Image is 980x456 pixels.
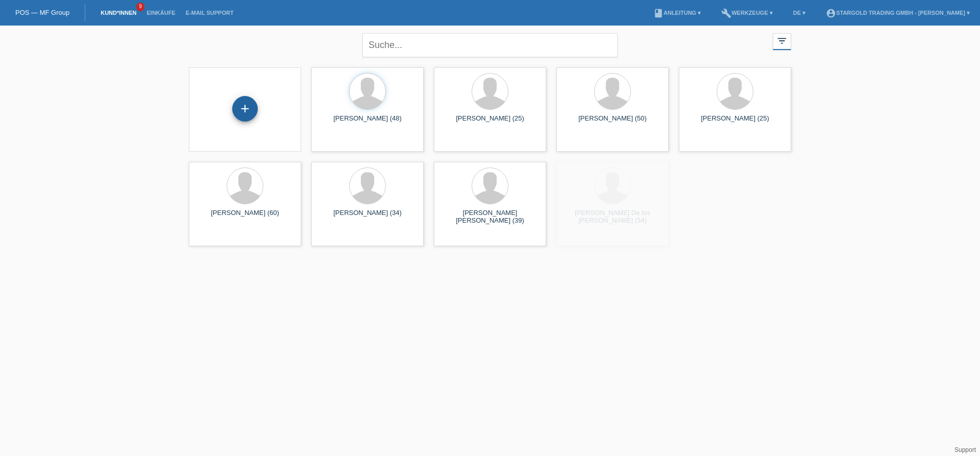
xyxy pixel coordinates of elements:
[442,114,538,131] div: [PERSON_NAME] (25)
[320,114,415,131] div: [PERSON_NAME] (48)
[716,10,778,16] a: buildWerkzeuge ▾
[15,9,69,16] a: POS — MF Group
[826,8,836,18] i: account_circle
[788,10,811,16] a: DE ▾
[181,10,239,16] a: E-Mail Support
[136,3,144,11] span: 9
[95,10,141,16] a: Kund*innen
[821,10,975,16] a: account_circleStargold Trading GmbH - [PERSON_NAME] ▾
[954,446,976,453] a: Support
[233,100,257,117] div: Kund*in hinzufügen
[197,209,293,225] div: [PERSON_NAME] (60)
[141,10,180,16] a: Einkäufe
[648,10,706,16] a: bookAnleitung ▾
[442,209,538,225] div: [PERSON_NAME] [PERSON_NAME] (39)
[320,209,415,225] div: [PERSON_NAME] (34)
[721,8,731,18] i: build
[362,33,618,57] input: Suche...
[565,114,660,131] div: [PERSON_NAME] (50)
[687,114,783,131] div: [PERSON_NAME] (25)
[653,8,664,18] i: book
[565,209,660,225] div: [PERSON_NAME] De los [PERSON_NAME] (34)
[776,35,788,46] i: filter_list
